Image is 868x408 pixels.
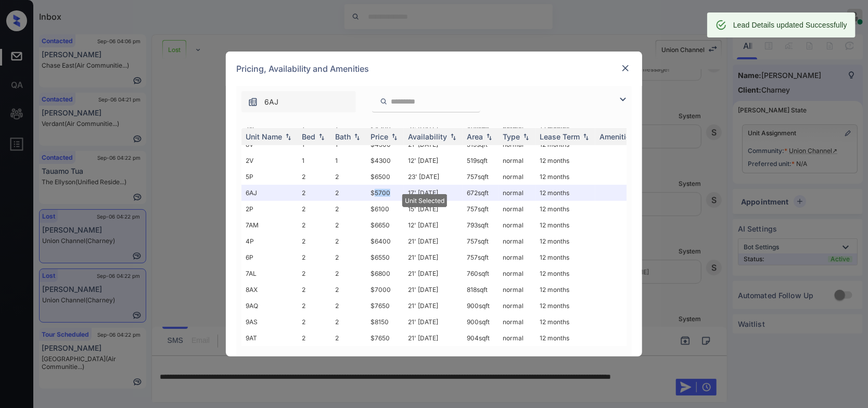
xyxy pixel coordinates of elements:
td: $6650 [366,217,404,233]
img: sorting [484,133,494,141]
td: $7650 [366,298,404,314]
td: 1 [331,152,366,169]
td: 757 sqft [463,233,499,249]
td: 17' [DATE] [404,185,463,201]
td: 6AJ [241,185,298,201]
td: 2 [298,249,331,265]
td: 900 sqft [463,314,499,330]
td: 2 [298,282,331,298]
td: normal [499,330,535,346]
td: 2 [298,201,331,217]
td: 12 months [535,298,595,314]
td: 12 months [535,185,595,201]
td: 757 sqft [463,249,499,265]
td: $6100 [366,201,404,217]
td: $8150 [366,314,404,330]
td: 2V [241,152,298,169]
td: 757 sqft [463,169,499,185]
td: 9AQ [241,298,298,314]
td: 2 [331,169,366,185]
img: icon-zuma [248,97,258,107]
td: 12 months [535,233,595,249]
td: 9AS [241,314,298,330]
td: 21' [DATE] [404,233,463,249]
td: 7AL [241,265,298,282]
td: 519 sqft [463,152,499,169]
td: 1 [298,152,331,169]
img: icon-zuma [617,93,629,106]
td: normal [499,169,535,185]
td: normal [499,282,535,298]
td: 2 [331,233,366,249]
td: 904 sqft [463,330,499,346]
td: 2 [298,169,331,185]
td: 12' [DATE] [404,152,463,169]
td: 12 months [535,265,595,282]
td: 12' [DATE] [404,217,463,233]
td: 6P [241,249,298,265]
td: 818 sqft [463,282,499,298]
td: $7650 [366,330,404,346]
img: sorting [316,133,327,141]
div: Pricing, Availability and Amenities [226,52,642,86]
div: Type [503,132,520,141]
td: 4P [241,233,298,249]
td: normal [499,298,535,314]
div: Bed [302,132,315,141]
td: normal [499,314,535,330]
div: Bath [335,132,351,141]
td: 793 sqft [463,217,499,233]
td: 12 months [535,152,595,169]
div: Amenities [599,132,634,141]
td: 12 months [535,217,595,233]
td: 2 [298,265,331,282]
div: Price [371,132,388,141]
td: normal [499,185,535,201]
td: $6800 [366,265,404,282]
td: 21' [DATE] [404,298,463,314]
td: $7000 [366,282,404,298]
td: 2 [298,233,331,249]
td: normal [499,152,535,169]
td: 2 [331,201,366,217]
img: close [620,63,631,73]
td: 2 [298,314,331,330]
td: 7AM [241,217,298,233]
img: sorting [389,133,400,141]
td: 12 months [535,282,595,298]
td: 21' [DATE] [404,265,463,282]
td: normal [499,201,535,217]
td: 2 [298,217,331,233]
td: 2 [331,217,366,233]
td: 15' [DATE] [404,201,463,217]
td: 2P [241,201,298,217]
td: 5P [241,169,298,185]
td: 21' [DATE] [404,282,463,298]
td: 2 [331,282,366,298]
td: $6500 [366,169,404,185]
td: 2 [298,330,331,346]
td: 2 [331,330,366,346]
td: $5700 [366,185,404,201]
td: 2 [331,249,366,265]
div: Lead Details updated Successfully [733,16,847,34]
td: 23' [DATE] [404,169,463,185]
td: normal [499,249,535,265]
img: sorting [352,133,362,141]
td: 2 [331,314,366,330]
td: 8AX [241,282,298,298]
td: 2 [331,185,366,201]
td: 760 sqft [463,265,499,282]
td: 2 [298,298,331,314]
td: 12 months [535,330,595,346]
td: 2 [298,185,331,201]
td: 2 [331,265,366,282]
img: sorting [283,133,293,141]
td: $6550 [366,249,404,265]
td: 672 sqft [463,185,499,201]
td: normal [499,265,535,282]
td: 12 months [535,249,595,265]
td: $6400 [366,233,404,249]
td: normal [499,217,535,233]
td: 2 [331,298,366,314]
